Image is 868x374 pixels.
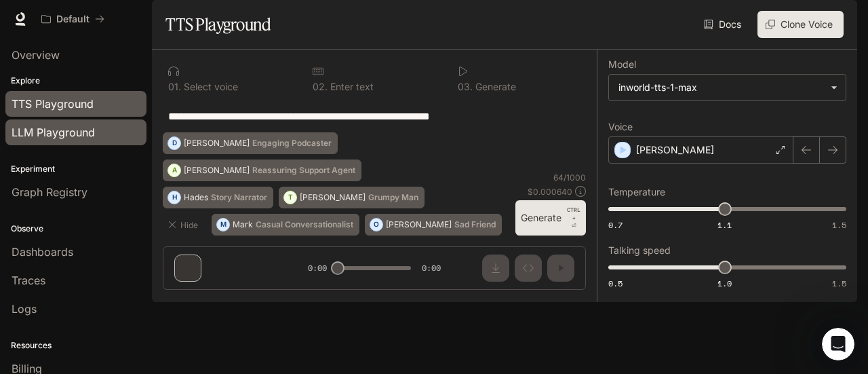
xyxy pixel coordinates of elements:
[717,278,732,289] span: 1.0
[822,328,854,360] iframe: Intercom live chat
[608,187,665,197] p: Temperature
[717,219,732,231] span: 1.1
[458,82,473,92] p: 0 3 .
[608,219,623,231] span: 0.7
[636,143,714,157] p: [PERSON_NAME]
[618,81,824,94] div: inworld-tts-1-max
[217,214,229,236] div: M
[567,206,580,230] p: ⏎
[211,193,267,202] p: Story Narrator
[184,166,250,174] p: [PERSON_NAME]
[608,60,636,69] p: Model
[56,14,90,25] p: Default
[608,246,671,255] p: Talking speed
[279,187,425,208] button: T[PERSON_NAME]Grumpy Man
[35,5,111,33] button: All workspaces
[473,82,516,92] p: Generate
[608,122,633,132] p: Voice
[454,221,496,229] p: Sad Friend
[609,75,846,100] div: inworld-tts-1-max
[233,221,253,229] p: Mark
[701,11,747,38] a: Docs
[168,187,180,208] div: H
[386,221,452,229] p: [PERSON_NAME]
[163,132,338,154] button: D[PERSON_NAME]Engaging Podcaster
[832,278,846,289] span: 1.5
[832,219,846,231] span: 1.5
[567,206,580,222] p: CTRL +
[284,187,296,208] div: T
[184,193,208,202] p: Hades
[300,193,366,202] p: [PERSON_NAME]
[757,11,844,38] button: Clone Voice
[168,82,181,92] p: 0 1 .
[515,200,586,236] button: GenerateCTRL +⏎
[212,214,359,236] button: MMarkCasual Conversationalist
[553,172,586,183] p: 64 / 1000
[365,214,502,236] button: O[PERSON_NAME]Sad Friend
[163,214,206,236] button: Hide
[313,82,328,92] p: 0 2 .
[163,160,361,181] button: A[PERSON_NAME]Reassuring Support Agent
[252,166,355,174] p: Reassuring Support Agent
[163,187,273,208] button: HHadesStory Narrator
[256,221,353,229] p: Casual Conversationalist
[328,82,374,92] p: Enter text
[184,139,250,147] p: [PERSON_NAME]
[181,82,238,92] p: Select voice
[168,132,180,154] div: D
[370,214,382,236] div: O
[168,160,180,181] div: A
[165,11,271,38] h1: TTS Playground
[608,278,623,289] span: 0.5
[252,139,332,147] p: Engaging Podcaster
[368,193,418,202] p: Grumpy Man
